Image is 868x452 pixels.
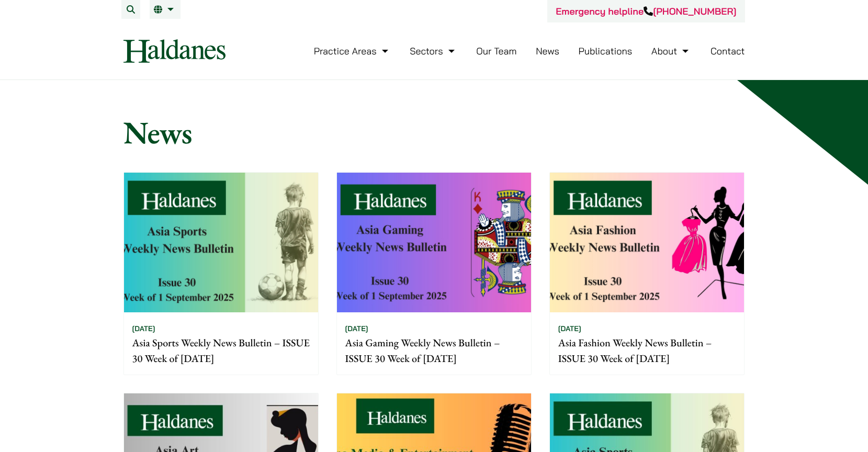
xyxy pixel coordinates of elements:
a: [DATE] Asia Gaming Weekly News Bulletin – ISSUE 30 Week of [DATE] [336,172,532,375]
p: Asia Gaming Weekly News Bulletin – ISSUE 30 Week of [DATE] [345,335,523,366]
a: EN [154,5,176,14]
a: Practice Areas [314,45,391,57]
h1: News [123,114,745,151]
a: About [651,45,691,57]
p: Asia Sports Weekly News Bulletin – ISSUE 30 Week of [DATE] [132,335,310,366]
a: Contact [711,45,745,57]
p: Asia Fashion Weekly News Bulletin – ISSUE 30 Week of [DATE] [558,335,736,366]
a: Sectors [410,45,457,57]
a: Our Team [476,45,516,57]
a: News [536,45,559,57]
a: [DATE] Asia Sports Weekly News Bulletin – ISSUE 30 Week of [DATE] [123,172,319,375]
time: [DATE] [132,324,155,333]
a: Emergency helpline[PHONE_NUMBER] [556,5,736,17]
a: [DATE] Asia Fashion Weekly News Bulletin – ISSUE 30 Week of [DATE] [549,172,745,375]
time: [DATE] [558,324,581,333]
time: [DATE] [345,324,368,333]
a: Publications [579,45,633,57]
img: Logo of Haldanes [123,39,226,63]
